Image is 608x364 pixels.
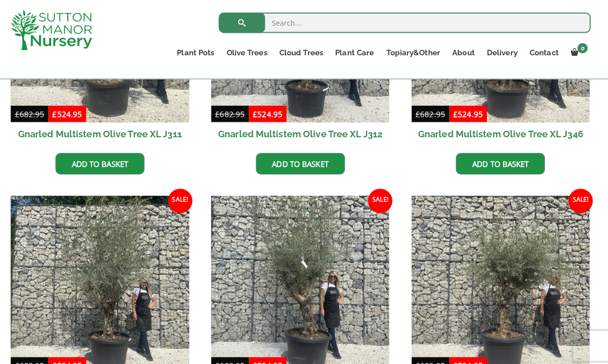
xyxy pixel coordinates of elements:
[418,108,422,118] span: £
[225,45,277,59] a: Olive Trees
[62,151,150,172] a: Add to basket: “Gnarled Multistem Olive Tree XL J311”
[568,187,592,211] span: Sale!
[414,121,590,144] h2: Gnarled Multistem Olive Tree XL J346
[455,108,484,118] bdi: 524.95
[173,187,197,211] span: Sale!
[216,121,392,144] h2: Gnarled Multistem Olive Tree XL J312
[482,45,524,59] a: Delivery
[370,187,394,211] span: Sale!
[277,45,332,59] a: Cloud Trees
[22,108,51,118] bdi: 682.95
[565,45,590,59] a: 0
[18,10,98,50] img: logo
[257,108,286,118] bdi: 524.95
[18,121,194,144] h2: Gnarled Multistem Olive Tree XL J311
[448,45,482,59] a: About
[418,108,447,118] bdi: 682.95
[223,13,590,33] input: Search...
[524,45,565,59] a: Contact
[332,45,382,59] a: Plant Care
[220,108,224,118] span: £
[257,108,261,118] span: £
[455,108,459,118] span: £
[260,151,348,172] a: Add to basket: “Gnarled Multistem Olive Tree XL J312”
[457,151,545,172] a: Add to basket: “Gnarled Multistem Olive Tree XL J346”
[382,45,448,59] a: Topiary&Other
[176,45,225,59] a: Plant Pots
[220,108,249,118] bdi: 682.95
[59,108,63,118] span: £
[577,43,587,53] span: 0
[22,108,26,118] span: £
[59,108,88,118] bdi: 524.95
